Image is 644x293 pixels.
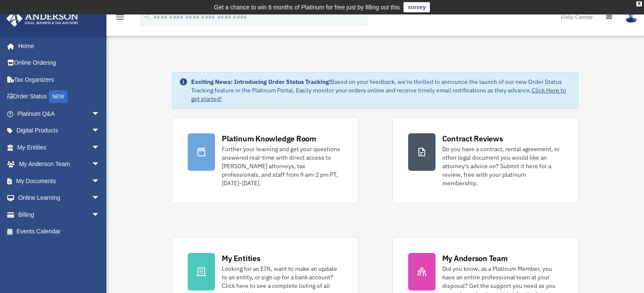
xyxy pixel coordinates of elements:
div: My Anderson Team [442,253,508,264]
a: Online Ordering [6,55,113,72]
i: search [142,11,152,21]
div: Contract Reviews [442,133,503,144]
span: arrow_drop_down [92,105,109,123]
div: Further your learning and get your questions answered real-time with direct access to [PERSON_NAM... [222,145,342,187]
span: arrow_drop_down [92,190,109,207]
div: My Entities [222,253,260,264]
a: Billingarrow_drop_down [6,206,113,223]
div: NEW [49,90,68,103]
a: Online Learningarrow_drop_down [6,190,113,207]
img: User Pic [625,11,638,23]
span: arrow_drop_down [92,139,109,156]
span: arrow_drop_down [92,156,109,173]
a: My Documentsarrow_drop_down [6,172,113,190]
a: Tax Organizers [6,71,113,88]
a: Contract Reviews Do you have a contract, rental agreement, or other legal document you would like... [392,118,578,203]
a: My Anderson Teamarrow_drop_down [6,156,113,173]
div: Platinum Knowledge Room [222,133,316,144]
a: menu [115,15,125,22]
div: close [636,1,642,6]
div: Get a chance to win 6 months of Platinum for free just by filling out this [214,2,400,12]
a: survey [404,2,430,12]
a: Order StatusNEW [6,88,113,106]
div: Based on your feedback, we're thrilled to announce the launch of our new Order Status Tracking fe... [191,78,571,103]
a: Platinum Knowledge Room Further your learning and get your questions answered real-time with dire... [172,118,358,203]
a: Events Calendar [6,223,113,240]
div: Do you have a contract, rental agreement, or other legal document you would like an attorney's ad... [442,145,563,187]
span: arrow_drop_down [92,172,109,190]
span: arrow_drop_down [92,206,109,224]
a: My Entitiesarrow_drop_down [6,139,113,156]
img: Anderson Advisors Platinum Portal [4,10,81,27]
a: Click Here to get started! [191,86,566,103]
strong: Exciting News: Introducing Order Status Tracking! [191,78,331,86]
a: Home [6,37,109,55]
a: Platinum Q&Aarrow_drop_down [6,105,113,122]
span: arrow_drop_down [92,122,109,140]
a: Digital Productsarrow_drop_down [6,122,113,139]
i: menu [115,12,125,22]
